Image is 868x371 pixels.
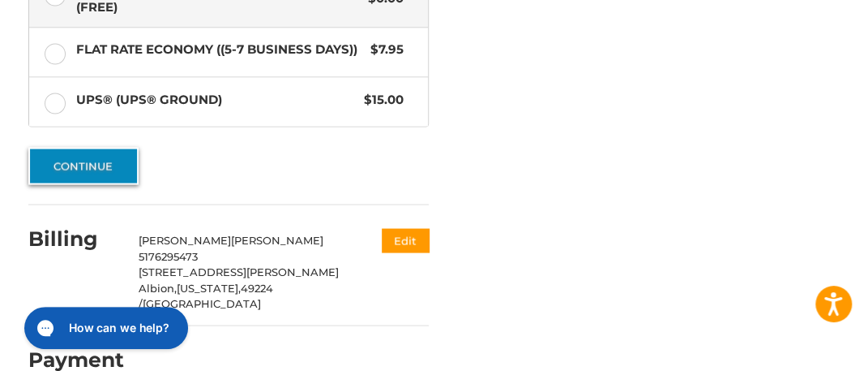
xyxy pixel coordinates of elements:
[139,249,198,262] span: 5176295473
[139,281,177,294] span: Albion,
[28,226,123,251] h2: Billing
[139,265,339,278] span: [STREET_ADDRESS][PERSON_NAME]
[357,90,404,109] span: $15.00
[76,41,363,59] span: Flat Rate Economy ((5-7 Business Days))
[16,301,192,355] iframe: Gorgias live chat messenger
[382,228,429,252] button: Edit
[76,90,357,109] span: UPS® (UPS® Ground)
[28,147,139,184] button: Continue
[363,41,404,59] span: $7.95
[177,281,241,294] span: [US_STATE],
[143,296,261,309] span: [GEOGRAPHIC_DATA]
[139,233,231,246] span: [PERSON_NAME]
[231,233,323,246] span: [PERSON_NAME]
